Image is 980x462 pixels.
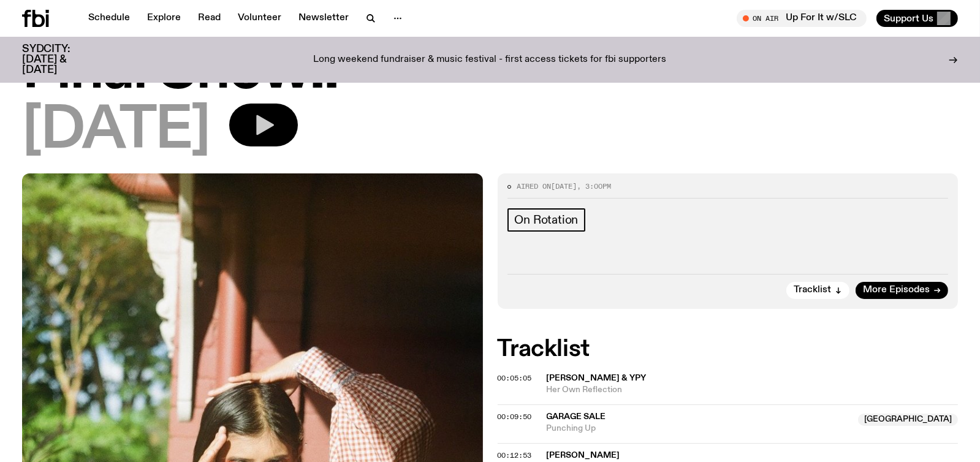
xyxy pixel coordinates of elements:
a: More Episodes [856,282,948,299]
button: Support Us [876,10,958,27]
span: 00:05:05 [498,373,532,383]
span: Punching Up [547,423,851,434]
a: Read [191,10,228,27]
span: Tracklist [794,286,831,295]
button: Tracklist [786,282,849,299]
h2: Tracklist [498,338,959,360]
button: 00:05:05 [498,375,532,382]
span: Garage Sale [547,412,606,421]
span: Support Us [884,13,933,24]
span: More Episodes [863,286,930,295]
p: Long weekend fundraiser & music festival - first access tickets for fbi supporters [314,55,667,66]
span: , 3:00pm [577,181,612,191]
span: [DATE] [22,104,210,159]
button: On AirUp For It w/SLC [737,10,867,27]
button: 00:12:53 [498,452,532,459]
span: Her Own Reflection [547,384,959,396]
span: 00:12:53 [498,450,532,460]
a: Volunteer [230,10,289,27]
a: Explore [140,10,188,27]
a: Schedule [81,10,137,27]
a: On Rotation [507,208,586,232]
span: On Rotation [515,213,579,227]
span: [PERSON_NAME] [547,451,620,460]
button: 00:09:50 [498,414,532,420]
span: [GEOGRAPHIC_DATA] [858,414,958,426]
span: Aired on [517,181,552,191]
span: [DATE] [552,181,577,191]
span: [PERSON_NAME] & YPY [547,374,647,382]
h3: SYDCITY: [DATE] & [DATE] [22,44,101,75]
a: Newsletter [291,10,356,27]
span: 00:09:50 [498,412,532,422]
